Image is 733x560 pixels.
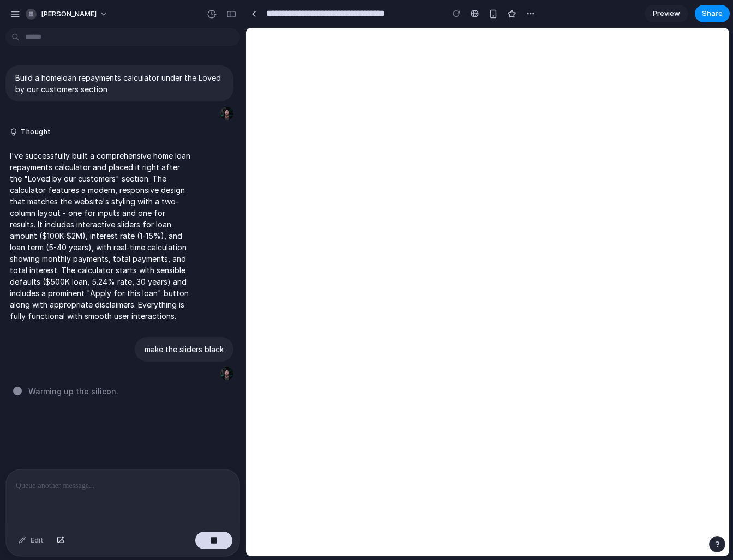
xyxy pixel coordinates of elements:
span: Share [702,8,723,19]
button: Share [695,5,730,22]
p: I've successfully built a comprehensive home loan repayments calculator and placed it right after... [10,150,192,322]
button: [PERSON_NAME] [21,5,113,23]
p: make the sliders black [145,344,224,355]
span: Preview [653,8,680,19]
a: Preview [645,5,688,22]
span: Warming up the silicon . [28,386,118,397]
span: [PERSON_NAME] [41,9,97,20]
p: Build a homeloan repayments calculator under the Loved by our customers section [15,72,224,95]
